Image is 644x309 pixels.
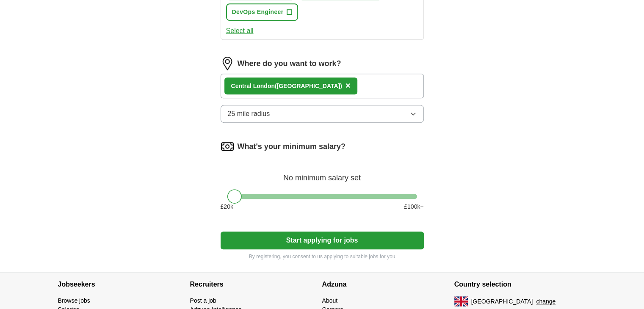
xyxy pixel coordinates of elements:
[221,57,234,70] img: location.png
[404,202,423,211] span: £ 100 k+
[471,297,533,306] span: [GEOGRAPHIC_DATA]
[221,253,424,260] p: By registering, you consent to us applying to suitable jobs for you
[226,3,299,21] button: DevOps Engineer
[454,296,468,306] img: UK flag
[231,82,342,91] div: n
[228,109,270,119] span: 25 mile radius
[221,105,424,123] button: 25 mile radius
[454,273,586,296] h4: Country selection
[221,232,424,249] button: Start applying for jobs
[231,83,271,89] strong: Central Londo
[221,163,424,184] div: No minimum salary set
[238,141,345,152] label: What's your minimum salary?
[345,80,351,92] button: ×
[345,81,351,90] span: ×
[58,297,90,304] a: Browse jobs
[238,58,341,69] label: Where do you want to work?
[221,202,233,211] span: £ 20 k
[221,140,234,153] img: salary.png
[275,83,342,89] span: ([GEOGRAPHIC_DATA])
[232,8,284,17] span: DevOps Engineer
[226,26,254,36] button: Select all
[322,297,338,304] a: About
[190,297,216,304] a: Post a job
[536,297,556,306] button: change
